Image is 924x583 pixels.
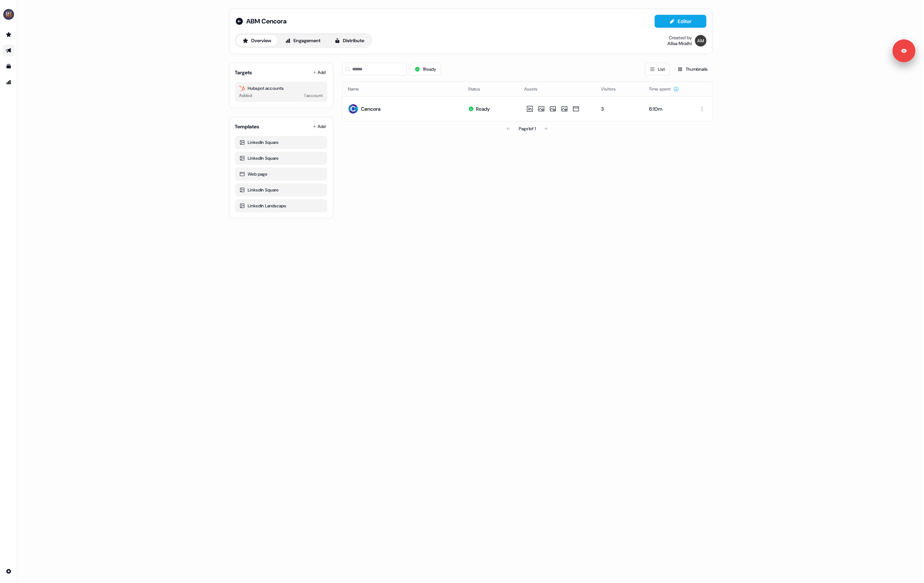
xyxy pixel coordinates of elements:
div: Cencora [361,105,381,112]
button: 1Ready [410,63,441,76]
div: Page 1 of 1 [519,125,536,132]
button: Editor [655,15,707,28]
button: Time spent [649,83,679,96]
th: Assets [518,82,595,96]
div: Added [239,92,252,99]
div: 6:10m [649,105,684,112]
a: Go to integrations [3,566,14,577]
div: 3 [601,105,637,112]
div: Templates [235,123,260,130]
a: Go to templates [3,61,14,72]
div: 1 account [305,92,323,99]
div: LinkedIn Square [239,186,323,194]
button: Engagement [279,35,327,47]
button: Thumbnails [673,63,713,76]
div: Ready [476,105,490,112]
button: Add [311,67,327,78]
div: LinkedIn Square [239,155,323,162]
button: Status [468,83,489,96]
button: Overview [236,35,278,47]
div: Targets [235,69,252,76]
div: LinkedIn Landscape [239,202,323,209]
div: Hubspot accounts [239,85,323,92]
img: Ailsa [695,35,707,47]
a: Go to prospects [3,29,14,40]
button: List [645,63,670,76]
button: Visitors [601,83,624,96]
div: Created by [669,35,692,41]
div: LinkedIn Square [239,139,323,146]
a: Go to outbound experience [3,45,14,56]
button: Add [311,122,327,132]
button: Name [348,83,368,96]
span: ABM Cencora [247,17,287,26]
a: Go to attribution [3,76,14,88]
a: Editor [655,18,707,26]
div: Web page [239,171,323,178]
button: Distribute [328,35,371,47]
div: Ailsa Mraihi [668,41,692,47]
